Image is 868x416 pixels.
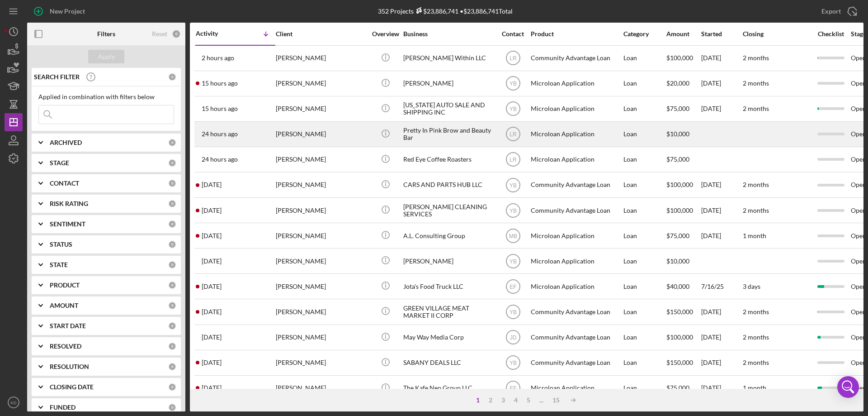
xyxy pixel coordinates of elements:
div: Loan [623,376,665,400]
div: Started [701,30,742,38]
div: 0 [168,301,176,310]
text: MB [509,233,517,239]
div: 1 [472,397,484,404]
div: ... [535,397,548,404]
b: SENTIMENT [50,220,85,228]
b: SEARCH FILTER [34,73,80,81]
div: Loan [623,173,665,197]
div: [PERSON_NAME] [276,198,366,222]
div: Activity [196,30,236,37]
div: 0 [168,342,176,350]
span: $100,000 [666,54,693,62]
time: 2 months [743,54,769,62]
div: Microloan Application [531,376,621,400]
div: [PERSON_NAME] [276,376,366,400]
div: Business [403,30,494,38]
div: 0 [168,220,176,228]
time: 2025-09-08 21:02 [202,384,222,392]
b: STATUS [50,241,72,248]
div: [DATE] [701,46,742,70]
div: CARS AND PARTS HUB LLC [403,173,494,197]
div: Client [276,30,366,38]
div: Overview [368,30,402,38]
div: [PERSON_NAME] [276,351,366,375]
div: Apply [98,50,115,63]
b: Filters [97,30,115,38]
b: STATE [50,261,68,268]
div: 0 [168,261,176,269]
div: Closing [743,30,811,38]
div: Loan [623,249,665,273]
time: 2 months [743,181,769,188]
div: [PERSON_NAME] [276,325,366,349]
text: KD [10,400,16,405]
button: New Project [27,2,94,20]
time: 2025-09-11 01:51 [202,80,238,87]
div: [PERSON_NAME] [403,72,494,96]
time: 1 month [743,232,766,239]
div: 0 [168,159,176,167]
span: $150,000 [666,308,693,316]
span: $100,000 [666,206,693,214]
div: Microloan Application [531,249,621,273]
time: 2025-09-08 23:11 [202,334,222,341]
div: [PERSON_NAME] [276,300,366,324]
b: START DATE [50,322,86,330]
span: $100,000 [666,181,693,188]
div: Pretty In Pink Brow and Beauty Bar [403,122,494,146]
div: 0 [168,139,176,147]
text: YB [509,182,516,188]
text: YB [509,81,516,87]
b: ARCHIVED [50,139,82,146]
div: [DATE] [701,97,742,121]
text: EF [509,385,516,392]
div: Product [531,30,621,38]
div: [DATE] [701,198,742,222]
div: [DATE] [701,325,742,349]
div: 0 [168,240,176,249]
span: $75,000 [666,155,689,163]
b: AMOUNT [50,302,78,309]
div: [PERSON_NAME] [276,274,366,298]
div: [DATE] [701,300,742,324]
div: [PERSON_NAME] [276,173,366,197]
time: 2025-09-08 22:38 [202,359,222,366]
b: RISK RATING [50,200,88,207]
div: Checklist [811,30,850,38]
div: 352 Projects • $23,886,741 Total [378,7,513,15]
text: JD [509,335,516,341]
div: Community Advantage Loan [531,325,621,349]
div: Amount [666,30,700,38]
div: 0 [168,200,176,208]
div: 0 [168,383,176,391]
div: [PERSON_NAME] [276,224,366,248]
b: PRODUCT [50,282,80,289]
div: Community Advantage Loan [531,173,621,197]
time: 2025-09-09 15:31 [202,283,222,290]
div: 0 [168,363,176,371]
text: YB [509,360,516,366]
span: $75,000 [666,105,689,112]
div: [DATE] [701,173,742,197]
text: YB [509,106,516,112]
div: Loan [623,274,665,298]
time: 2025-09-11 01:38 [202,105,238,112]
time: 2025-09-10 17:19 [202,156,238,163]
div: Community Advantage Loan [531,198,621,222]
div: 2 [484,397,497,404]
time: 2 months [743,333,769,341]
div: Microloan Application [531,72,621,96]
time: 2025-09-08 23:12 [202,308,222,316]
div: Microloan Application [531,122,621,146]
div: 0 [168,403,176,411]
div: 0 [168,322,176,330]
text: YB [509,207,516,214]
div: Loan [623,325,665,349]
div: A.L. Consulting Group [403,224,494,248]
div: Red Eye Coffee Roasters [403,148,494,172]
div: Loan [623,148,665,172]
div: Loan [623,198,665,222]
span: $75,000 [666,232,689,239]
div: 3 [497,397,509,404]
time: 2025-09-10 01:13 [202,232,222,239]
